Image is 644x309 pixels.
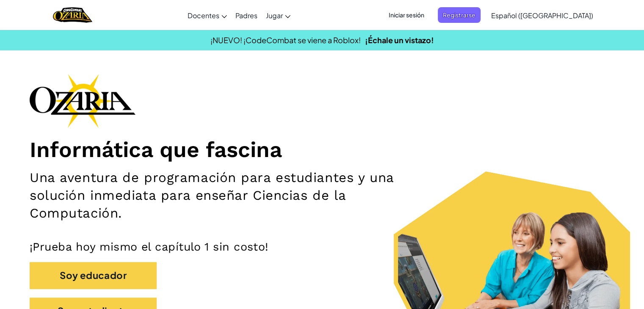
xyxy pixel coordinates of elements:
img: Home [53,6,92,24]
button: Registrarse [438,7,481,23]
a: Jugar [262,4,295,27]
span: ¡NUEVO! ¡CodeCombat se viene a Roblox! [210,35,361,45]
button: Iniciar sesión [384,7,429,23]
span: Español ([GEOGRAPHIC_DATA]) [491,11,593,20]
span: Docentes [188,11,219,20]
h1: Informática que fascina [30,136,614,163]
a: Español ([GEOGRAPHIC_DATA]) [487,4,597,27]
p: ¡Prueba hoy mismo el capítulo 1 sin costo! [30,240,614,254]
a: ¡Échale un vistazo! [365,35,434,45]
button: Soy educador [30,262,157,289]
a: Docentes [183,4,231,27]
a: Padres [231,4,262,27]
h2: Una aventura de programación para estudiantes y una solución inmediata para enseñar Ciencias de l... [30,169,421,223]
a: Ozaria by CodeCombat logo [53,6,92,24]
img: Ozaria branding logo [30,74,135,128]
span: Jugar [266,11,283,20]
